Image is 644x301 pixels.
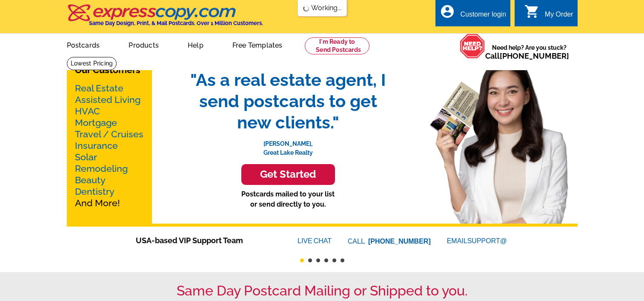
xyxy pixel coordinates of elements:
a: Beauty [75,175,106,185]
div: Customer login [460,11,506,23]
a: HVAC [75,106,100,116]
a: Dentistry [75,186,114,197]
span: Need help? Are you stuck? [485,43,573,60]
span: USA-based VIP Support Team [136,235,272,246]
a: Travel / Cruises [75,129,143,139]
a: Help [174,34,217,54]
button: 2 of 6 [308,258,312,262]
a: Assisted Living [75,94,140,105]
a: EMAILSUPPORT@ [447,237,508,244]
a: Mortgage [75,117,117,128]
i: account_circle [440,4,455,19]
a: Products [115,34,172,54]
h3: Get Started [252,168,324,181]
span: "As a real estate agent, I send postcards to get new clients." [182,69,395,133]
button: 5 of 6 [332,258,336,262]
font: LIVE [298,236,314,246]
a: [PHONE_NUMBER] [368,238,431,245]
a: [PHONE_NUMBER] [500,51,569,60]
font: SUPPORT@ [467,236,508,246]
div: My Order [545,11,573,23]
p: Postcards mailed to your list or send directly to you. [182,189,395,210]
button: 4 of 6 [324,258,328,262]
font: CALL [348,236,366,247]
a: Same Day Design, Print, & Mail Postcards. Over 1 Million Customers. [67,10,263,26]
button: 3 of 6 [316,258,320,262]
img: help [460,34,485,59]
a: Real Estate [75,83,123,94]
a: Insurance [75,140,118,151]
img: loading... [303,5,309,12]
a: Remodeling [75,163,128,174]
a: account_circle Customer login [440,9,506,20]
h4: Same Day Design, Print, & Mail Postcards. Over 1 Million Customers. [89,20,263,26]
a: shopping_cart My Order [524,9,573,20]
button: 1 of 6 [300,258,304,262]
i: shopping_cart [524,4,540,19]
span: Call [485,51,569,60]
a: Free Templates [219,34,296,54]
a: LIVECHAT [298,237,332,244]
button: 6 of 6 [341,258,344,262]
h1: Same Day Postcard Mailing or Shipped to you. [67,283,578,299]
p: And More! [75,82,144,209]
a: Get Started [182,164,395,185]
a: Solar [75,152,97,162]
a: Postcards [53,34,114,54]
p: [PERSON_NAME], Great Lake Realty [182,133,395,157]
